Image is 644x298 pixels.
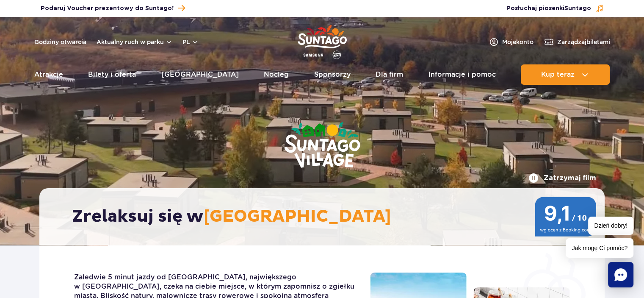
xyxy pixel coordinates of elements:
[34,38,86,46] a: Godziny otwarcia
[557,38,610,46] span: Zarządzaj biletami
[72,206,580,227] h2: Zrelaksuj się w
[535,197,596,237] img: 9,1/10 wg ocen z Booking.com
[506,4,591,13] span: Posłuchaj piosenki
[528,173,596,183] button: Zatrzymaj film
[88,64,136,85] a: Bilety i oferta
[314,64,351,85] a: Sponsorzy
[502,38,533,46] span: Moje konto
[428,64,496,85] a: Informacje i pomoc
[298,21,347,60] a: Park of Poland
[506,4,604,13] button: Posłuchaj piosenkiSuntago
[250,89,394,203] img: Suntago Village
[376,64,403,85] a: Dla firm
[541,71,575,78] span: Kup teraz
[204,206,391,227] span: [GEOGRAPHIC_DATA]
[566,238,633,258] span: Jak mogę Ci pomóc?
[489,37,533,47] a: Mojekonto
[34,64,63,85] a: Atrakcje
[564,6,591,11] span: Suntago
[544,37,610,47] a: Zarządzajbiletami
[588,217,633,235] span: Dzień dobry!
[521,64,610,85] button: Kup teraz
[182,38,199,46] button: pl
[264,64,289,85] a: Nocleg
[161,64,239,85] a: [GEOGRAPHIC_DATA]
[41,3,185,14] a: Podaruj Voucher prezentowy do Suntago!
[608,262,633,287] div: Chat
[97,39,172,45] button: Aktualny ruch w parku
[41,4,174,13] span: Podaruj Voucher prezentowy do Suntago!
